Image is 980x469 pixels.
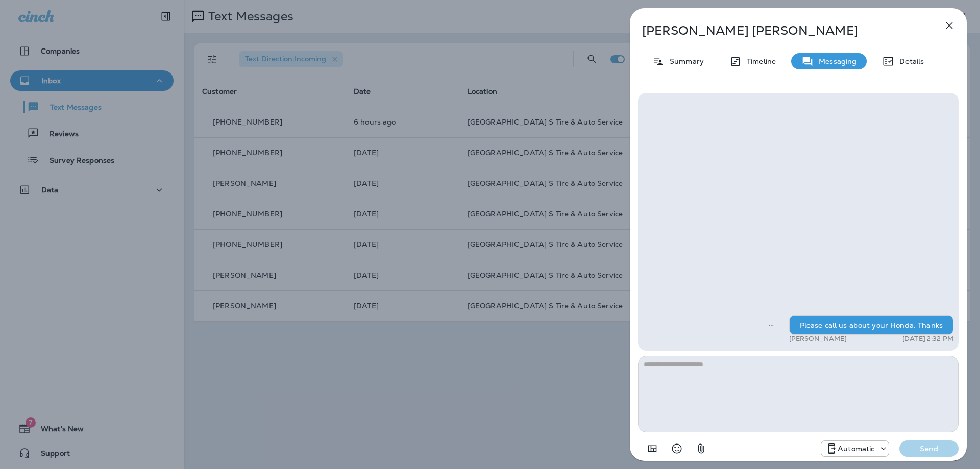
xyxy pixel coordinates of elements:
[642,23,921,38] p: [PERSON_NAME] [PERSON_NAME]
[742,57,776,65] p: Timeline
[769,320,774,329] span: Sent
[894,57,924,65] p: Details
[814,57,856,65] p: Messaging
[642,438,663,459] button: Add in a premade template
[667,438,687,459] button: Select an emoji
[902,335,953,343] p: [DATE] 2:32 PM
[838,445,874,453] p: Automatic
[789,335,847,343] p: [PERSON_NAME]
[665,57,704,65] p: Summary
[789,315,953,335] div: Please call us about your Honda. Thanks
